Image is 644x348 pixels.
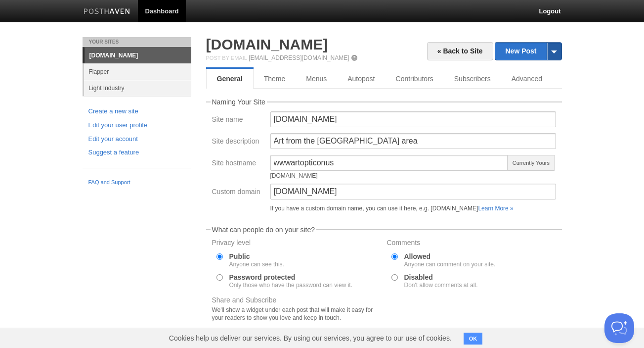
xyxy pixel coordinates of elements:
[84,8,130,16] img: Posthaven-bar
[337,69,385,89] a: Autopost
[83,37,191,47] li: Your Sites
[404,274,478,288] label: Disabled
[229,274,352,288] label: Password protected
[88,178,185,187] a: FAQ and Support
[386,69,444,89] a: Contributors
[270,205,556,211] div: If you have a custom domain name, you can use it here, e.g. [DOMAIN_NAME]
[404,253,496,267] label: Allowed
[229,261,284,267] div: Anyone can see this.
[501,69,553,89] a: Advanced
[85,48,191,63] a: [DOMAIN_NAME]
[270,173,509,179] div: [DOMAIN_NAME]
[229,282,352,288] div: Only those who have the password can view it.
[211,99,267,105] legend: Naming Your Site
[88,120,185,131] a: Edit your user profile
[604,313,634,343] iframe: Help Scout Beacon - Open
[387,239,556,249] label: Comments
[212,159,264,169] label: Site hostname
[212,116,264,125] label: Site name
[507,155,555,171] span: Currently Yours
[444,69,501,89] a: Subscribers
[206,36,328,52] a: [DOMAIN_NAME]
[212,239,381,249] label: Privacy level
[84,80,191,96] a: Light Industry
[478,205,513,212] a: Learn More »
[404,261,496,267] div: Anyone can comment on your site.
[212,297,381,324] label: Share and Subscribe
[212,306,381,322] div: We'll show a widget under each post that will make it easy for your readers to show you love and ...
[254,69,296,89] a: Theme
[427,42,493,60] a: « Back to Site
[404,282,478,288] div: Don't allow comments at all.
[88,134,185,145] a: Edit your account
[495,43,561,60] a: New Post
[212,138,264,147] label: Site description
[249,54,349,61] a: [EMAIL_ADDRESS][DOMAIN_NAME]
[88,148,185,158] a: Suggest a feature
[464,333,483,345] button: OK
[206,55,247,61] span: Post by Email
[88,106,185,117] a: Create a new site
[229,253,284,267] label: Public
[84,63,191,80] a: Flapper
[211,226,317,233] legend: What can people do on your site?
[206,69,254,89] a: General
[296,69,337,89] a: Menus
[159,328,462,348] span: Cookies help us deliver our services. By using our services, you agree to our use of cookies.
[212,188,264,198] label: Custom domain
